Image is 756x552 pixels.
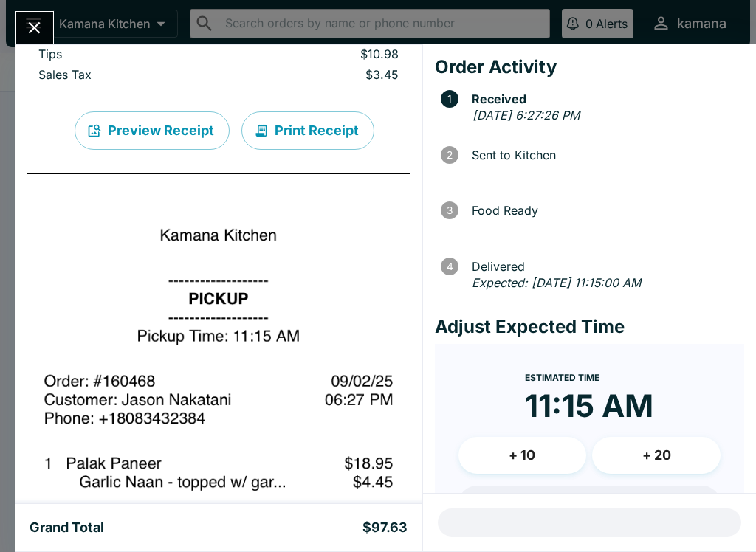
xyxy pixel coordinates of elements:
[16,12,53,44] button: Close
[446,261,453,272] text: 4
[464,148,744,162] span: Sent to Kitchen
[464,204,744,217] span: Food Ready
[447,149,453,161] text: 2
[38,67,231,82] p: Sales Tax
[241,111,374,150] button: Print Receipt
[38,46,231,61] p: Tips
[472,108,580,123] em: [DATE] 6:27:26 PM
[458,437,587,474] button: + 10
[255,46,399,61] p: $10.98
[525,372,599,383] span: Estimated Time
[447,93,452,105] text: 1
[30,519,104,537] h5: Grand Total
[464,260,744,273] span: Delivered
[75,111,230,150] button: Preview Receipt
[525,387,653,425] time: 11:15 AM
[464,92,744,106] span: Received
[592,437,721,474] button: + 20
[447,204,453,216] text: 3
[255,67,399,82] p: $3.45
[472,275,641,290] em: Expected: [DATE] 11:15:00 AM
[362,519,408,537] h5: $97.63
[435,56,744,78] h4: Order Activity
[435,316,744,338] h4: Adjust Expected Time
